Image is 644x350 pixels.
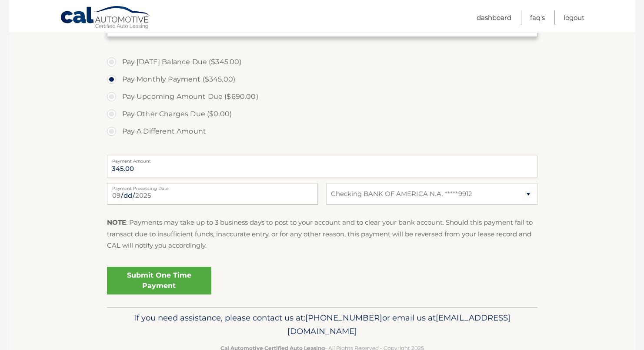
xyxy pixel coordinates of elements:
[530,10,545,25] a: FAQ's
[107,183,318,190] label: Payment Processing Date
[477,10,511,25] a: Dashboard
[107,156,537,163] label: Payment Amount
[107,267,211,294] a: Submit One Time Payment
[107,183,318,205] input: Payment Date
[107,88,537,105] label: Pay Upcoming Amount Due ($690.00)
[113,311,532,339] p: If you need assistance, please contact us at: or email us at
[60,6,151,31] a: Cal Automotive
[107,105,537,123] label: Pay Other Charges Due ($0.00)
[107,53,537,71] label: Pay [DATE] Balance Due ($345.00)
[107,71,537,88] label: Pay Monthly Payment ($345.00)
[107,156,537,177] input: Payment Amount
[107,217,537,251] p: : Payments may take up to 3 business days to post to your account and to clear your bank account....
[107,123,537,140] label: Pay A Different Amount
[107,218,126,226] strong: NOTE
[305,313,382,323] span: [PHONE_NUMBER]
[564,10,584,25] a: Logout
